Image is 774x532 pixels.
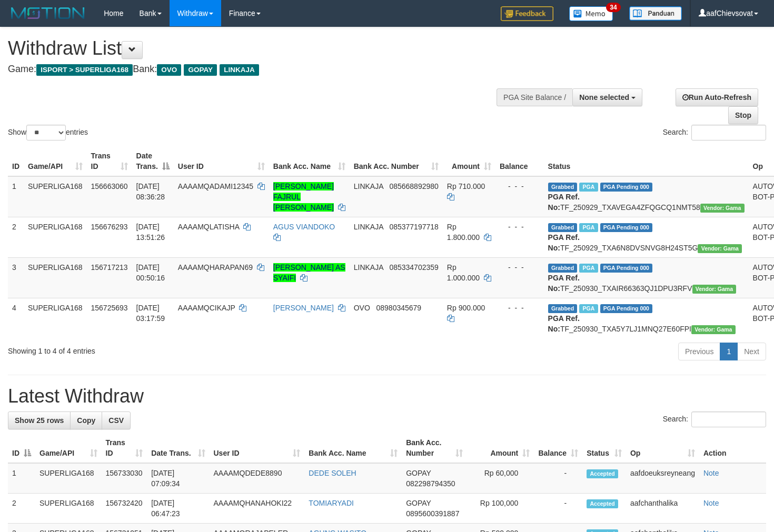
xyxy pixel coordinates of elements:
[544,176,749,217] td: TF_250929_TXAVEGA4ZFQGCQ1NMT58
[544,298,749,338] td: TF_250930_TXA5Y7LJ1MNQ27E60FPI
[467,494,534,524] td: Rp 100,000
[728,106,758,124] a: Stop
[220,64,259,76] span: LINKAJA
[663,411,766,427] label: Search:
[26,125,66,140] select: Showentries
[87,146,132,176] th: Trans ID: activate to sort column ascending
[692,285,737,294] span: Vendor URL: https://trx31.1velocity.biz
[389,182,438,190] span: Copy 085668892980 to clipboard
[548,304,578,313] span: Grabbed
[269,146,350,176] th: Bank Acc. Name: activate to sort column ascending
[70,411,102,429] a: Copy
[544,217,749,257] td: TF_250929_TXA6N8DVSNVG8H24ST5G
[309,499,354,507] a: TOMIARYADI
[147,433,209,463] th: Date Trans.: activate to sort column ascending
[500,181,540,192] div: - - -
[8,342,315,356] div: Showing 1 to 4 of 4 entries
[35,433,102,463] th: Game/API: activate to sort column ascending
[579,183,598,192] span: Marked by aafchhiseyha
[548,193,580,212] b: PGA Ref. No:
[8,217,24,257] td: 2
[36,64,133,76] span: ISPORT > SUPERLIGA168
[8,176,24,217] td: 1
[579,304,598,313] span: Marked by aafnonsreyleab
[691,325,736,334] span: Vendor URL: https://trx31.1velocity.biz
[178,263,253,272] span: AAAAMQHARAPAN69
[501,6,553,21] img: Feedback.jpg
[102,494,147,524] td: 156732420
[354,263,383,272] span: LINKAJA
[447,263,480,282] span: Rp 1.000.000
[184,64,217,76] span: GOPAY
[210,433,305,463] th: User ID: activate to sort column ascending
[210,463,305,494] td: AAAAMQDEDE8890
[534,433,582,463] th: Balance: activate to sort column ascending
[548,274,580,293] b: PGA Ref. No:
[24,257,87,298] td: SUPERLIGA168
[174,146,269,176] th: User ID: activate to sort column ascending
[8,38,505,59] h1: Withdraw List
[136,263,165,282] span: [DATE] 00:50:16
[467,433,534,463] th: Amount: activate to sort column ascending
[309,469,356,477] a: DEDE SOLEH
[147,463,209,494] td: [DATE] 07:09:34
[548,183,578,192] span: Grabbed
[24,298,87,338] td: SUPERLIGA168
[548,223,578,232] span: Grabbed
[35,494,102,524] td: SUPERLIGA168
[629,6,682,21] img: panduan.png
[24,176,87,217] td: SUPERLIGA168
[102,433,147,463] th: Trans ID: activate to sort column ascending
[626,494,699,524] td: aafchanthalika
[579,223,598,232] span: Marked by aafsoycanthlai
[273,304,334,312] a: [PERSON_NAME]
[587,499,618,508] span: Accepted
[350,146,443,176] th: Bank Acc. Number: activate to sort column ascending
[91,304,128,312] span: 156725693
[600,223,653,232] span: PGA Pending
[676,88,758,106] a: Run Auto-Refresh
[720,343,738,360] a: 1
[136,304,165,323] span: [DATE] 03:17:59
[354,223,383,231] span: LINKAJA
[579,264,598,273] span: Marked by aafnonsreyleab
[354,304,370,312] span: OVO
[447,182,485,190] span: Rp 710.000
[447,223,480,242] span: Rp 1.800.000
[132,146,174,176] th: Date Trans.: activate to sort column descending
[497,88,572,106] div: PGA Site Balance /
[8,257,24,298] td: 3
[8,64,505,75] h4: Game: Bank:
[548,233,580,252] b: PGA Ref. No:
[737,343,766,360] a: Next
[108,416,124,425] span: CSV
[569,6,613,21] img: Button%20Memo.svg
[8,386,766,407] h1: Latest Withdraw
[8,298,24,338] td: 4
[24,146,87,176] th: Game/API: activate to sort column ascending
[136,182,165,201] span: [DATE] 08:36:28
[500,262,540,273] div: - - -
[273,182,334,212] a: [PERSON_NAME] FAJRUL [PERSON_NAME]
[698,244,742,253] span: Vendor URL: https://trx31.1velocity.biz
[406,469,431,477] span: GOPAY
[102,411,131,429] a: CSV
[467,463,534,494] td: Rp 60,000
[157,64,181,76] span: OVO
[600,264,653,273] span: PGA Pending
[354,182,383,190] span: LINKAJA
[178,223,239,231] span: AAAAMQLATISHA
[15,416,64,425] span: Show 25 rows
[544,146,749,176] th: Status
[304,433,402,463] th: Bank Acc. Name: activate to sort column ascending
[606,3,620,12] span: 34
[703,469,719,477] a: Note
[582,433,626,463] th: Status: activate to sort column ascending
[389,263,438,272] span: Copy 085334702359 to clipboard
[35,463,102,494] td: SUPERLIGA168
[8,125,88,140] label: Show entries
[178,182,253,190] span: AAAAMQADAMI12345
[500,222,540,232] div: - - -
[406,499,431,507] span: GOPAY
[91,263,128,272] span: 156717213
